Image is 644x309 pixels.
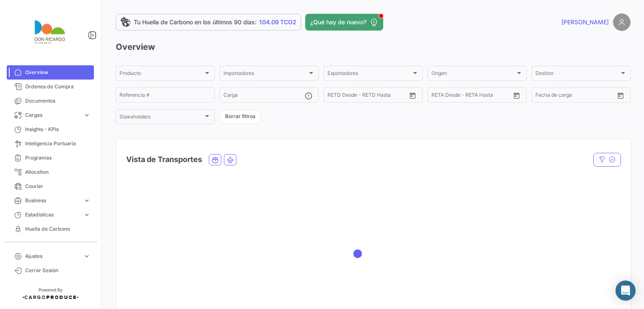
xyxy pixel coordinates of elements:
[83,252,91,260] span: expand_more
[7,94,94,108] a: Documentos
[431,93,432,99] input: Desde
[305,14,383,31] button: ¿Qué hay de nuevo?
[116,14,301,31] a: Tu Huella de Carbono en los últimos 90 días:104.09 TCO2
[25,140,91,147] span: Inteligencia Portuaria
[7,165,94,179] a: Allocation
[224,154,236,165] button: Air
[7,136,94,151] a: Inteligencia Portuaria
[25,97,91,105] span: Documentos
[25,168,91,176] span: Allocation
[615,281,636,301] div: Abrir Intercom Messenger
[259,18,296,26] span: 104.09 TCO2
[431,72,515,77] span: Origen
[438,93,476,99] input: Hasta
[510,89,523,102] button: Open calendar
[116,41,631,53] h3: Overview
[25,126,91,133] span: Insights - KPIs
[25,197,80,204] span: Business
[614,89,627,102] button: Open calendar
[561,18,609,26] span: [PERSON_NAME]
[7,222,94,236] a: Huella de Carbono
[220,110,261,124] button: Borrar filtros
[126,154,202,165] h4: Vista de Transportes
[535,72,619,77] span: Destino
[406,89,419,102] button: Open calendar
[25,69,91,76] span: Overview
[7,151,94,165] a: Programas
[7,122,94,136] a: Insights - KPIs
[25,267,91,274] span: Cerrar Sesión
[7,80,94,94] a: Órdenes de Compra
[310,18,366,26] span: ¿Qué hay de nuevo?
[83,111,91,119] span: expand_more
[83,197,91,204] span: expand_more
[25,83,91,90] span: Órdenes de Compra
[134,18,257,26] span: Tu Huella de Carbono en los últimos 90 días:
[7,179,94,193] a: Courier
[613,13,631,31] img: placeholder-user.png
[327,93,328,99] input: Desde
[25,183,91,190] span: Courier
[542,93,580,99] input: Hasta
[223,72,307,77] span: Importadores
[25,211,80,219] span: Estadísticas
[25,111,80,119] span: Cargas
[25,154,91,162] span: Programas
[83,211,91,219] span: expand_more
[119,72,203,77] span: Producto
[25,252,80,260] span: Ajustes
[535,93,536,99] input: Desde
[209,154,221,165] button: Ocean
[25,225,91,233] span: Huella de Carbono
[334,93,372,99] input: Hasta
[29,10,71,52] img: agricola.png
[7,65,94,80] a: Overview
[119,115,203,121] span: Stakeholders
[327,72,411,77] span: Exportadores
